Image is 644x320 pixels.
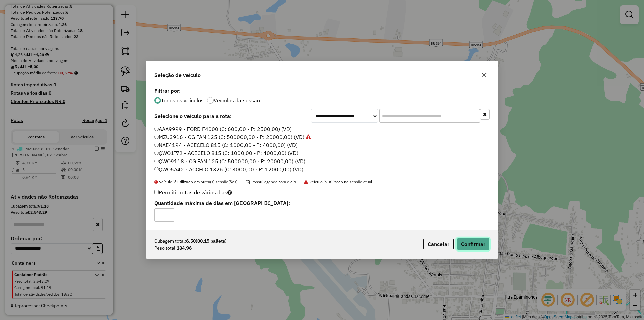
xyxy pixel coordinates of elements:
label: Veículos da sessão [214,98,260,103]
label: QWO9118 - CG FAN 125 (C: 500000,00 - P: 20000,00) (VD) [154,157,305,165]
label: AAA9999 - FORD F4000 (C: 600,00 - P: 2500,00) (VD) [154,125,292,133]
label: NAE4194 - ACECELO 815 (C: 1000,00 - P: 4000,00) (VD) [154,141,298,149]
i: Veículo já utilizado na sessão atual [306,134,311,140]
span: Seleção de veículo [154,71,201,79]
button: Confirmar [457,238,490,250]
label: MZU3916 - CG FAN 125 (C: 500000,00 - P: 20000,00) (VD) [154,133,311,141]
label: Quantidade máxima de dias em [GEOGRAPHIC_DATA]: [154,199,375,207]
label: Permitir rotas de vários dias [154,186,232,199]
span: Possui agenda para o dia [246,179,296,184]
button: Cancelar [423,238,454,250]
input: AAA9999 - FORD F4000 (C: 600,00 - P: 2500,00) (VD) [154,127,159,131]
input: Permitir rotas de vários dias [154,190,159,194]
label: Todos os veiculos [161,98,204,103]
label: Filtrar por: [154,87,490,95]
span: Veículo já utilizado na sessão atual [304,179,372,184]
strong: 6,50 [186,238,227,245]
label: QWQ5A42 - ACCELO 1326 (C: 3000,00 - P: 12000,00) (VD) [154,165,303,173]
span: Peso total: [154,245,177,252]
span: (00,15 pallets) [196,238,227,244]
input: QWO9118 - CG FAN 125 (C: 500000,00 - P: 20000,00) (VD) [154,159,159,163]
input: QWO1I72 - ACECELO 815 (C: 1000,00 - P: 4000,00) (VD) [154,151,159,155]
input: MZU3916 - CG FAN 125 (C: 500000,00 - P: 20000,00) (VD) [154,135,159,139]
input: NAE4194 - ACECELO 815 (C: 1000,00 - P: 4000,00) (VD) [154,143,159,147]
strong: Selecione o veículo para a rota: [154,112,232,119]
input: QWQ5A42 - ACCELO 1326 (C: 3000,00 - P: 12000,00) (VD) [154,167,159,171]
span: Cubagem total: [154,238,186,245]
label: QWO1I72 - ACECELO 815 (C: 1000,00 - P: 4000,00) (VD) [154,149,298,157]
strong: 184,96 [177,245,192,252]
i: Selecione pelo menos um veículo [227,190,232,195]
span: Veículo já utilizado em outra(s) sessão(ões) [154,179,238,184]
